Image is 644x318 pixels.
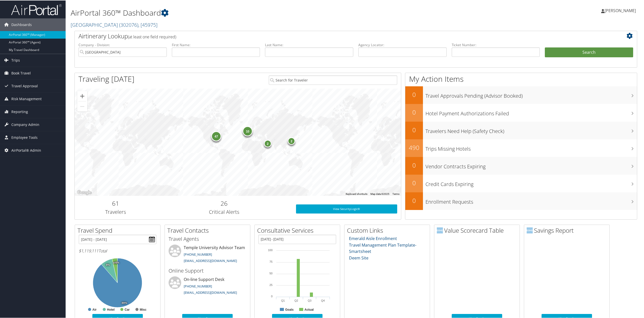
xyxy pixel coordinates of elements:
[270,283,273,286] tspan: 25
[79,248,98,253] span: $1,119,111
[160,199,288,207] h2: 26
[405,121,637,139] a: 0Travelers Need Help (Safety Check)
[405,178,423,187] h2: 0
[304,307,314,311] text: Actual
[269,75,397,84] input: Search for Traveler
[166,244,249,265] li: Temple University Advisor Team
[349,255,368,260] a: Deem Site
[92,307,97,311] text: Air
[347,226,430,234] h2: Custom Links
[288,137,295,144] div: 2
[125,307,130,311] text: Car
[211,131,221,141] div: 47
[405,139,637,156] a: 490Trips Missing Hotels
[425,160,637,170] h3: Vendor Contracts Expiring
[296,204,397,213] a: View SecurityLogic®
[78,73,135,84] h1: Traveling [DATE]
[346,192,367,195] button: Keyboard shortcuts
[122,301,127,304] tspan: 89%
[405,192,637,209] a: 0Enrollment Requests
[106,263,110,266] tspan: 8%
[166,276,249,297] li: On-line Support Desk
[160,208,288,215] h3: Critical Alerts
[270,260,273,263] tspan: 75
[78,208,152,215] h3: Travelers
[11,3,62,15] img: airportal-logo.png
[425,178,637,187] h3: Credit Cards Expiring
[405,86,637,103] a: 0Travel Approvals Pending (Advisor Booked)
[11,18,32,31] span: Dashboards
[601,3,641,18] a: [PERSON_NAME]
[169,267,246,274] h3: Online Support
[169,235,246,242] h3: Travel Agents
[11,54,20,66] span: Trips
[71,21,157,28] a: [GEOGRAPHIC_DATA]
[405,174,637,192] a: 0Credit Cards Expiring
[285,307,294,311] text: Goals
[545,47,633,57] button: Search
[527,226,609,234] h2: Savings Report
[405,73,637,84] h1: My Action Items
[71,7,451,18] h1: AirPortal 360™ Dashboard
[405,90,423,98] h2: 0
[321,299,325,302] text: Q4
[78,199,152,207] h2: 61
[11,79,38,92] span: Travel Approval
[77,226,160,234] h2: Travel Spend
[349,242,416,254] a: Travel Management Plan Template- Smartsheet
[349,235,397,241] a: Emerald Aisle Enrollment
[113,261,117,264] tspan: 4%
[77,91,87,101] button: Zoom in
[308,299,312,302] text: Q3
[11,66,31,79] span: Book Travel
[437,227,443,233] img: domo-logo.png
[405,196,423,204] h2: 0
[268,248,273,251] tspan: 100
[605,7,636,13] span: [PERSON_NAME]
[270,271,273,274] tspan: 50
[243,126,253,136] div: 10
[425,142,637,152] h3: Trips Missing Hotels
[405,103,637,121] a: 0Hotel Payment Authorizations Failed
[119,21,138,28] span: ( 302076 )
[115,261,119,264] tspan: 0%
[76,189,93,195] a: Open this area in Google Maps (opens a new window)
[425,89,637,99] h3: Travel Approvals Pending (Advisor Booked)
[437,226,520,234] h2: Value Scorecard Table
[78,31,586,40] h2: Airtinerary Lookup
[11,118,39,130] span: Company Admin
[405,108,423,116] h2: 0
[405,156,637,174] a: 0Vendor Contracts Expiring
[425,125,637,134] h3: Travelers Need Help (Safety Check)
[405,125,423,134] h2: 0
[392,192,399,195] a: Terms (opens in new tab)
[11,131,38,143] span: Employee Tools
[405,161,423,169] h2: 0
[107,307,115,311] text: Hotel
[358,42,447,47] label: Agency Locator:
[184,290,237,294] a: [EMAIL_ADDRESS][DOMAIN_NAME]
[140,307,147,311] text: Misc
[184,283,212,288] a: [PHONE_NUMBER]
[184,252,212,256] a: [PHONE_NUMBER]
[294,299,298,302] text: Q2
[452,42,540,47] label: Ticket Number:
[78,42,167,47] label: Company - Division:
[405,143,423,151] h2: 490
[184,258,237,262] a: [EMAIL_ADDRESS][DOMAIN_NAME]
[527,227,533,233] img: domo-logo.png
[172,42,260,47] label: First Name:
[79,248,156,253] h6: Total
[271,294,273,297] tspan: 0
[11,105,28,118] span: Reporting
[11,144,41,156] span: AirPortal® Admin
[265,42,353,47] label: Last Name:
[257,226,340,234] h2: Consultative Services
[138,21,157,28] span: , [ 45975 ]
[77,101,87,111] button: Zoom out
[425,107,637,117] h3: Hotel Payment Authorizations Failed
[425,195,637,205] h3: Enrollment Requests
[76,189,93,195] img: Google
[11,92,42,105] span: Risk Management
[281,299,285,302] text: Q1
